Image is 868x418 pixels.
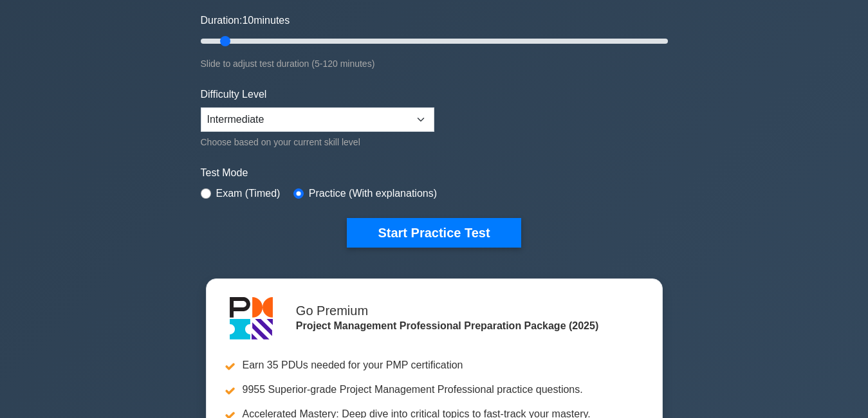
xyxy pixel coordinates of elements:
span: 10 [242,15,254,26]
label: Test Mode [201,165,668,181]
button: Start Practice Test [347,218,521,248]
label: Exam (Timed) [216,186,281,201]
div: Choose based on your current skill level [201,134,434,150]
label: Duration: minutes [201,13,290,28]
label: Practice (With explanations) [309,186,437,201]
div: Slide to adjust test duration (5-120 minutes) [201,56,668,71]
label: Difficulty Level [201,87,267,102]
